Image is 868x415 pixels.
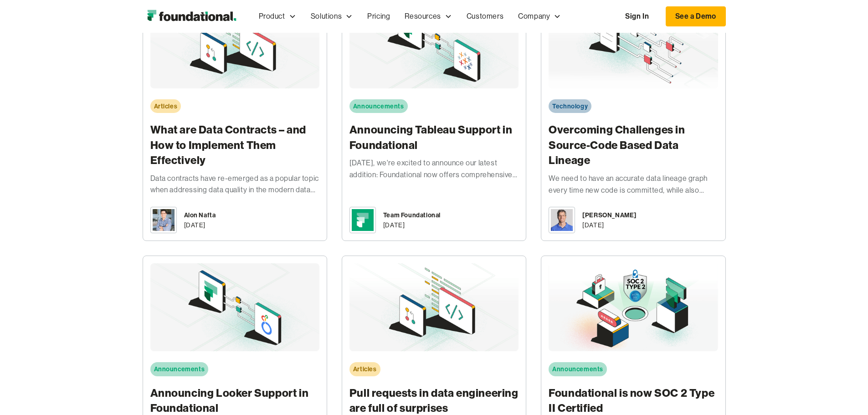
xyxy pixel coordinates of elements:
a: home [143,7,241,26]
div: Articles [353,364,377,374]
div: Technology [552,101,588,111]
div: Announcements [353,101,404,111]
a: Pricing [360,1,397,31]
div: We need to have an accurate data lineage graph every time new code is committed, while also under... [549,173,718,196]
div: Solutions [311,10,342,22]
iframe: Chat Widget [704,309,868,415]
div: Solutions [303,1,360,31]
div: Product [259,10,285,22]
div: Announcements [552,364,603,374]
div: Product [252,1,303,31]
div: Company [518,10,550,22]
div: Team Foundational [383,210,441,220]
img: Foundational Logo [143,7,241,26]
div: [DATE] [184,220,206,230]
div: Articles [154,101,178,111]
div: [DATE] [383,220,405,230]
div: Company [511,1,568,31]
a: See a Demo [666,6,726,26]
div: [DATE], we're excited to announce our latest addition: Foundational now offers comprehensive supp... [349,157,519,180]
h3: What ​​are Data Contracts – and How to Implement Them Effectively [150,122,319,168]
div: [PERSON_NAME] [582,210,637,220]
div: Data contracts have re-emerged as a popular topic when addressing data quality in the modern data... [150,173,319,196]
div: [DATE] [582,220,604,230]
a: Sign In [616,7,658,26]
div: Resources [405,10,441,22]
div: Announcements [154,364,205,374]
div: Resources [397,1,459,31]
a: Customers [459,1,511,31]
h3: Announcing Tableau Support in Foundational [349,122,519,153]
h3: Overcoming Challenges in Source-Code Based Data Lineage [549,122,718,168]
div: Alon Nafta [184,210,216,220]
